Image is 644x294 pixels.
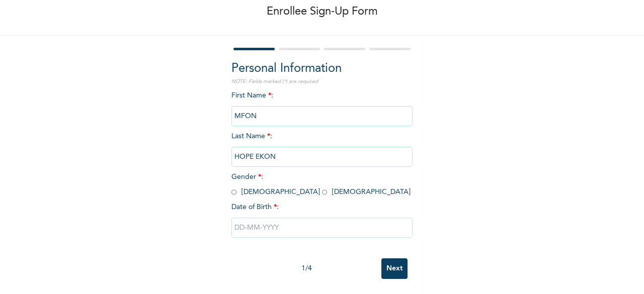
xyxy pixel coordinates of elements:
[231,106,413,126] input: Enter your first name
[231,92,413,120] span: First Name :
[231,60,413,78] h2: Personal Information
[231,78,413,85] p: NOTE: Fields marked (*) are required
[231,202,279,213] span: Date of Birth :
[231,263,381,274] div: 1 / 4
[231,218,413,238] input: DD-MM-YYYY
[267,4,378,20] p: Enrollee Sign-Up Form
[381,258,408,279] input: Next
[231,147,413,167] input: Enter your last name
[231,173,411,195] span: Gender : [DEMOGRAPHIC_DATA] [DEMOGRAPHIC_DATA]
[231,133,413,160] span: Last Name :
